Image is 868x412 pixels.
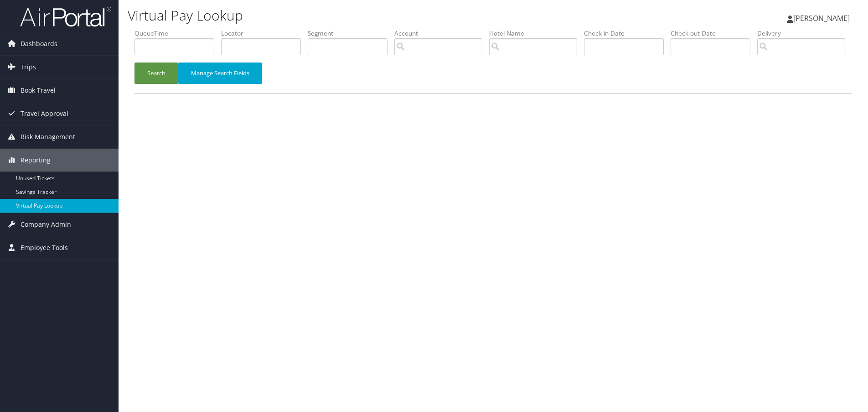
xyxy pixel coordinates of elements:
span: Company Admin [21,213,71,236]
label: Hotel Name [489,29,584,38]
span: Travel Approval [21,102,68,125]
span: Trips [21,56,36,78]
span: Risk Management [21,125,75,148]
img: airportal-logo.png [20,6,111,27]
label: QueueTime [134,29,221,38]
a: [PERSON_NAME] [787,5,859,32]
span: Reporting [21,149,51,172]
label: Delivery [757,29,852,38]
label: Check-in Date [584,29,671,38]
button: Manage Search Fields [178,63,262,84]
button: Search [134,63,178,84]
label: Account [394,29,489,38]
span: Employee Tools [21,236,68,259]
span: Dashboards [21,32,57,55]
label: Locator [221,29,308,38]
label: Segment [308,29,394,38]
h1: Virtual Pay Lookup [128,6,615,25]
label: Check-out Date [671,29,757,38]
span: Book Travel [21,79,56,102]
span: [PERSON_NAME] [793,13,850,23]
